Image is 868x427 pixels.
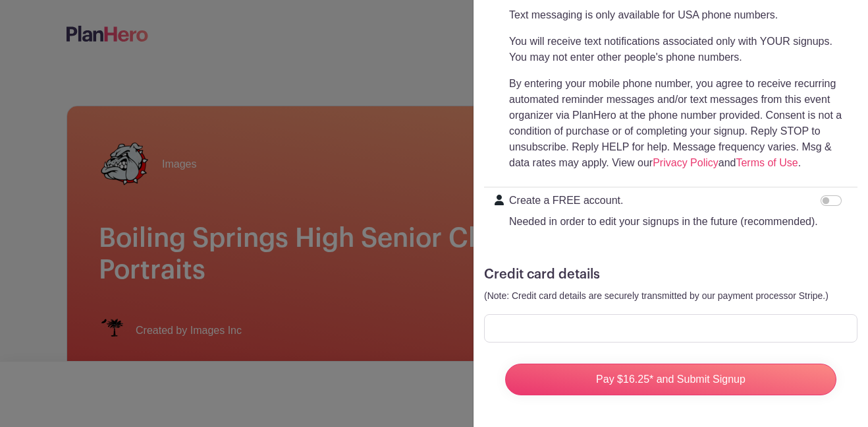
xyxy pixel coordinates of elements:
[505,364,836,395] input: Pay $16.25* and Submit Signup
[653,157,719,168] a: Privacy Policy
[509,34,847,65] p: You will receive text notifications associated only with YOUR signups. You may not enter other pe...
[509,7,847,23] p: Text messaging is only available for USA phone numbers.
[736,157,798,168] a: Terms of Use
[509,214,818,230] p: Needed in order to edit your signups in the future (recommended).
[484,267,857,282] h5: Credit card details
[509,76,847,171] p: By entering your mobile phone number, you agree to receive recurring automated reminder messages ...
[484,290,828,301] small: (Note: Credit card details are securely transmitted by our payment processor Stripe.)
[509,193,818,209] p: Create a FREE account.
[493,322,849,335] iframe: Secure card payment input frame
